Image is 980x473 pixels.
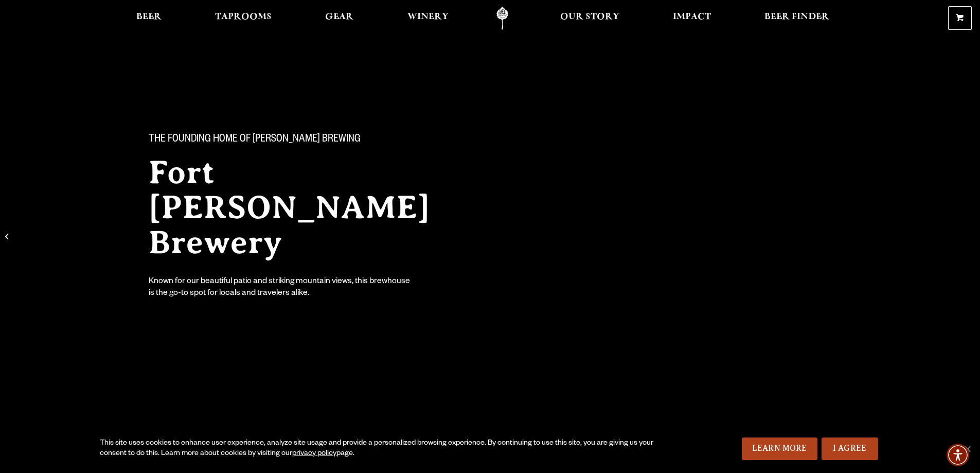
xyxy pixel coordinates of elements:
[483,7,522,30] a: Odell Home
[292,450,336,458] a: privacy policy
[136,13,162,21] span: Beer
[130,7,168,30] a: Beer
[318,7,360,30] a: Gear
[208,7,278,30] a: Taprooms
[407,13,449,21] span: Winery
[560,13,619,21] span: Our Story
[215,13,272,21] span: Taprooms
[947,444,969,466] div: Accessibility Menu
[764,13,829,21] span: Beer Finder
[758,7,836,30] a: Beer Finder
[742,437,817,460] a: Learn More
[401,7,455,30] a: Winery
[149,133,361,147] span: The Founding Home of [PERSON_NAME] Brewing
[554,7,626,30] a: Our Story
[325,13,353,21] span: Gear
[666,7,718,30] a: Impact
[149,276,412,300] div: Known for our beautiful patio and striking mountain views, this brewhouse is the go-to spot for l...
[822,437,878,460] a: I Agree
[673,13,711,21] span: Impact
[100,439,657,459] div: This site uses cookies to enhance user experience, analyze site usage and provide a personalized ...
[149,155,470,260] h2: Fort [PERSON_NAME] Brewery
